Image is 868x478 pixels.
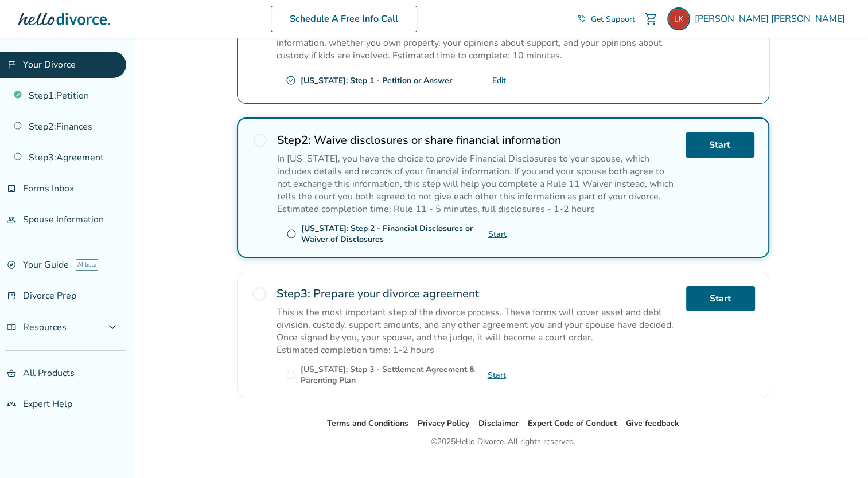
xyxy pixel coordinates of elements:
[686,286,755,311] a: Start
[7,323,16,332] span: menu_book
[418,418,469,429] a: Privacy Policy
[277,152,676,203] p: In [US_STATE], you have the choice to provide Financial Disclosures to your spouse, which include...
[277,132,676,148] h2: Waive disclosures or share financial information
[488,229,507,240] a: Start
[431,435,575,449] div: © 2025 Hello Divorce. All rights reserved.
[286,370,296,380] span: radio_button_unchecked
[686,132,754,158] a: Start
[277,132,311,148] strong: Step 2 :
[327,418,408,429] a: Terms and Conditions
[106,320,119,334] span: expand_more
[644,12,658,26] span: shopping_cart
[301,364,488,386] div: [US_STATE]: Step 3 - Settlement Agreement & Parenting Plan
[7,291,16,300] span: list_alt_check
[251,286,267,302] span: radio_button_unchecked
[811,423,868,478] iframe: Chat Widget
[277,286,677,301] h2: Prepare your divorce agreement
[7,215,16,224] span: people
[667,7,690,30] img: lisakienlen@yahoo.com
[528,418,617,429] a: Expert Code of Conduct
[23,182,74,195] span: Forms Inbox
[7,321,67,334] span: Resources
[252,132,268,148] span: radio_button_unchecked
[286,75,296,85] span: check_circle
[591,14,635,25] span: Get Support
[695,13,850,25] span: [PERSON_NAME] [PERSON_NAME]
[301,75,452,86] div: [US_STATE]: Step 1 - Petition or Answer
[7,60,16,69] span: flag_2
[76,259,98,271] span: AI beta
[271,6,417,32] a: Schedule A Free Info Call
[626,417,679,430] li: Give feedback
[7,399,16,409] span: groups
[488,370,506,381] a: Start
[478,417,519,430] li: Disclaimer
[277,24,677,62] p: The forms in this step cover high-level details like your marriage dates, demographic information...
[277,286,310,301] strong: Step 3 :
[277,203,676,216] p: Estimated completion time: Rule 11 - 5 minutes, full disclosures - 1-2 hours
[577,14,635,25] a: phone_in_talkGet Support
[7,260,16,269] span: explore
[577,14,586,23] span: phone_in_talk
[286,229,297,239] span: radio_button_unchecked
[492,75,506,86] a: Edit
[277,344,677,356] p: Estimated completion time: 1-2 hours
[7,369,16,378] span: shopping_basket
[7,184,16,193] span: inbox
[301,223,488,245] div: [US_STATE]: Step 2 - Financial Disclosures or Waiver of Disclosures
[277,306,677,344] p: This is the most important step of the divorce process. These forms will cover asset and debt div...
